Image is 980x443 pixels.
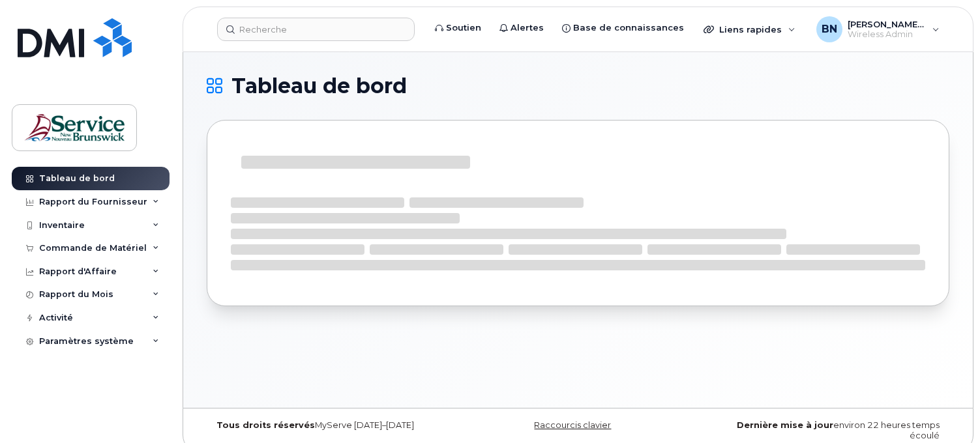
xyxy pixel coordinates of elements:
span: Tableau de bord [231,76,407,96]
strong: Dernière mise à jour [737,420,833,430]
a: Raccourcis clavier [534,420,611,430]
div: environ 22 heures temps écoulé [702,420,949,441]
strong: Tous droits réservés [216,420,315,430]
div: MyServe [DATE]–[DATE] [207,420,454,431]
